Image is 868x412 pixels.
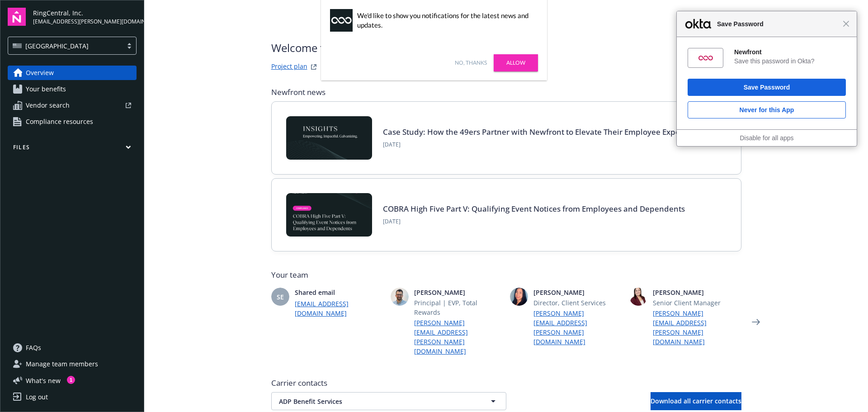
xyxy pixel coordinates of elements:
[8,8,26,26] img: navigator-logo.svg
[8,357,137,371] a: Manage team members
[271,270,741,280] span: Your team
[698,51,713,65] img: +B+vgzAAAABklEQVQDAAQbn1C0wXeJAAAAAElFTkSuQmCC
[651,397,741,405] span: Download all carrier contacts
[383,218,685,226] span: [DATE]
[26,82,66,96] span: Your benefits
[510,288,528,306] img: photo
[688,79,846,96] button: Save Password
[383,141,703,149] span: [DATE]
[25,41,89,51] span: [GEOGRAPHIC_DATA]
[8,66,137,80] a: Overview
[26,114,93,129] span: Compliance resources
[33,18,137,26] span: [EMAIL_ADDRESS][PERSON_NAME][DOMAIN_NAME]
[33,8,137,26] button: RingCentral, Inc.[EMAIL_ADDRESS][PERSON_NAME][DOMAIN_NAME]
[271,378,741,388] span: Carrier contacts
[357,11,533,30] div: We'd like to show you notifications for the latest news and updates.
[629,288,647,306] img: photo
[308,62,319,72] a: projectPlanWebsite
[653,308,741,346] a: [PERSON_NAME][EMAIL_ADDRESS][PERSON_NAME][DOMAIN_NAME]
[8,82,137,96] a: Your benefits
[740,134,793,142] a: Disable for all apps
[653,298,741,308] span: Senior Client Manager
[712,19,843,29] span: Save Password
[271,392,506,410] button: ADP Benefit Services
[67,376,75,384] div: 1
[8,341,137,355] a: FAQs
[734,48,846,56] div: Newfront
[533,298,622,308] span: Director, Client Services
[295,299,383,318] a: [EMAIL_ADDRESS][DOMAIN_NAME]
[26,66,54,80] span: Overview
[494,54,538,71] a: Allow
[8,143,137,155] button: Files
[277,292,284,302] span: SE
[271,87,325,98] span: Newfront news
[455,59,487,67] a: No, thanks
[279,397,467,406] span: ADP Benefit Services
[653,288,741,297] span: [PERSON_NAME]
[533,288,622,297] span: [PERSON_NAME]
[414,298,503,317] span: Principal | EVP, Total Rewards
[749,315,763,329] a: Next
[383,204,685,214] a: COBRA High Five Part V: Qualifying Event Notices from Employees and Dependents
[295,288,383,297] span: Shared email
[8,114,137,129] a: Compliance resources
[33,8,137,18] span: RingCentral, Inc.
[391,288,409,306] img: photo
[26,341,41,355] span: FAQs
[26,390,48,404] div: Log out
[414,318,503,356] a: [PERSON_NAME][EMAIL_ADDRESS][PERSON_NAME][DOMAIN_NAME]
[8,376,75,385] button: What's new1
[271,40,408,56] span: Welcome to Navigator , Adri
[26,357,98,371] span: Manage team members
[286,193,372,237] img: BLOG-Card Image - Compliance - COBRA High Five Pt 5 - 09-11-25.jpg
[26,376,61,385] span: What ' s new
[286,116,372,160] img: Card Image - INSIGHTS copy.png
[8,98,137,113] a: Vendor search
[843,20,849,27] span: Close
[533,308,622,346] a: [PERSON_NAME][EMAIL_ADDRESS][PERSON_NAME][DOMAIN_NAME]
[13,41,118,51] span: [GEOGRAPHIC_DATA]
[414,288,503,297] span: [PERSON_NAME]
[271,62,307,72] a: Project plan
[651,392,741,410] button: Download all carrier contacts
[26,98,70,113] span: Vendor search
[688,101,846,118] button: Never for this App
[734,57,846,65] div: Save this password in Okta?
[383,127,703,137] a: Case Study: How the 49ers Partner with Newfront to Elevate Their Employee Experience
